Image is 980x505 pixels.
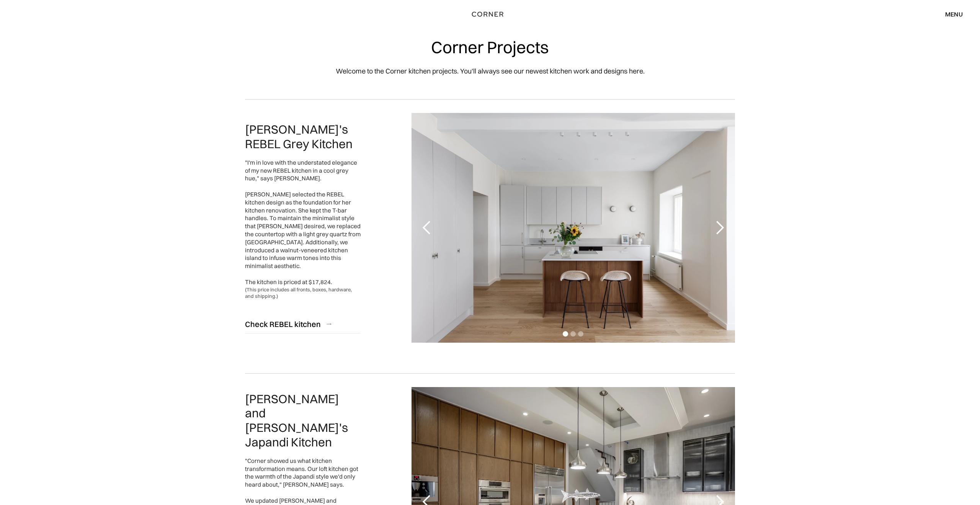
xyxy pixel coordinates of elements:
[938,8,963,21] div: menu
[245,392,361,449] h2: [PERSON_NAME] and [PERSON_NAME]'s Japandi Kitchen
[578,331,583,337] div: Show slide 3 of 3
[245,319,321,329] div: Check REBEL kitchen
[563,331,568,337] div: Show slide 1 of 3
[704,113,735,343] div: next slide
[412,113,735,343] div: 1 of 3
[245,286,361,300] div: (This price includes all fronts, boxes, hardware, and shipping.)
[452,9,528,19] a: home
[412,113,442,343] div: previous slide
[336,66,645,76] p: Welcome to the Corner kitchen projects. You'll always see our newest kitchen work and designs here.
[412,113,735,343] div: carousel
[245,315,361,333] a: Check REBEL kitchen
[245,122,361,151] h2: [PERSON_NAME]'s REBEL Grey Kitchen
[945,11,963,17] div: menu
[431,38,549,56] h1: Corner Projects
[245,159,361,286] div: "I'm in love with the understated elegance of my new REBEL kitchen in a cool grey hue," says [PER...
[570,331,576,337] div: Show slide 2 of 3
